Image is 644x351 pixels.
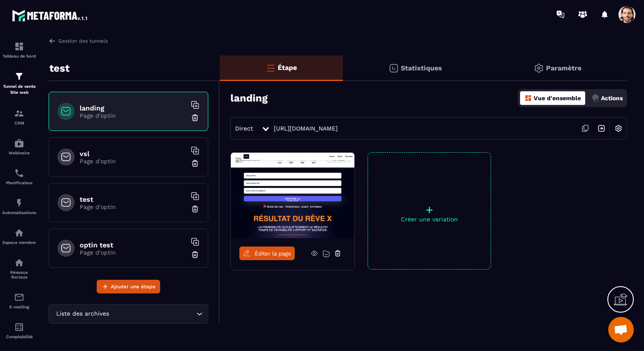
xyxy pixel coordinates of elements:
p: test [49,60,69,77]
p: E-mailing [2,305,36,309]
img: arrow-next.bcc2205e.svg [593,120,609,136]
a: automationsautomationsAutomatisations [2,191,36,221]
img: formation [14,41,24,52]
div: Search for option [49,304,208,324]
p: Paramètre [546,64,581,72]
p: Statistiques [401,64,442,72]
img: arrow [49,37,56,45]
a: schedulerschedulerPlanificateur [2,162,36,191]
p: Webinaire [2,151,36,155]
p: Actions [601,95,623,102]
img: automations [14,228,24,238]
img: trash [191,159,199,168]
span: Direct [235,125,253,132]
p: Étape [278,64,297,72]
img: scheduler [14,168,24,178]
a: [URL][DOMAIN_NAME] [274,125,338,132]
p: + [368,204,491,216]
p: Espace membre [2,240,36,245]
img: social-network [14,258,24,268]
p: CRM [2,121,36,125]
span: Ajouter une étape [111,282,155,291]
a: Gestion des tunnels [49,37,108,45]
button: Ajouter une étape [97,280,160,293]
a: social-networksocial-networkRéseaux Sociaux [2,251,36,286]
p: Vue d'ensemble [534,95,581,102]
img: accountant [14,322,24,332]
a: accountantaccountantComptabilité [2,316,36,345]
a: Éditer la page [239,247,295,260]
p: Page d'optin [80,158,186,165]
p: Tunnel de vente Site web [2,84,36,96]
p: Planificateur [2,180,36,185]
input: Search for option [111,309,194,319]
h3: landing [230,92,267,104]
img: stats.20deebd0.svg [388,63,399,73]
p: Comptabilité [2,334,36,339]
img: actions.d6e523a2.png [592,94,599,102]
p: Page d'optin [80,203,186,210]
img: setting-gr.5f69749f.svg [534,63,544,73]
p: Créer une variation [368,216,491,223]
img: logo [12,8,89,23]
img: dashboard-orange.40269519.svg [524,94,532,102]
p: Automatisations [2,210,36,215]
div: Ouvrir le chat [608,317,634,342]
img: trash [191,250,199,259]
h6: vsl [80,150,186,158]
img: image [231,153,354,238]
p: Page d'optin [80,249,186,256]
img: setting-w.858f3a88.svg [610,120,627,136]
span: Éditer la page [255,250,291,257]
a: automationsautomationsWebinaire [2,132,36,162]
a: formationformationTunnel de vente Site web [2,65,36,102]
img: trash [191,205,199,213]
h6: landing [80,104,186,112]
p: Réseaux Sociaux [2,270,36,279]
p: Tableau de bord [2,54,36,58]
img: formation [14,71,24,81]
a: automationsautomationsEspace membre [2,221,36,251]
img: formation [14,108,24,119]
p: Page d'optin [80,112,186,119]
img: bars-o.4a397970.svg [265,63,276,73]
img: trash [191,113,199,122]
span: Liste des archives [54,309,111,319]
img: automations [14,198,24,208]
h6: optin test [80,241,186,249]
h6: test [80,195,186,203]
a: emailemailE-mailing [2,286,36,316]
img: email [14,292,24,302]
img: automations [14,138,24,148]
a: formationformationTableau de bord [2,35,36,65]
a: formationformationCRM [2,102,36,132]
